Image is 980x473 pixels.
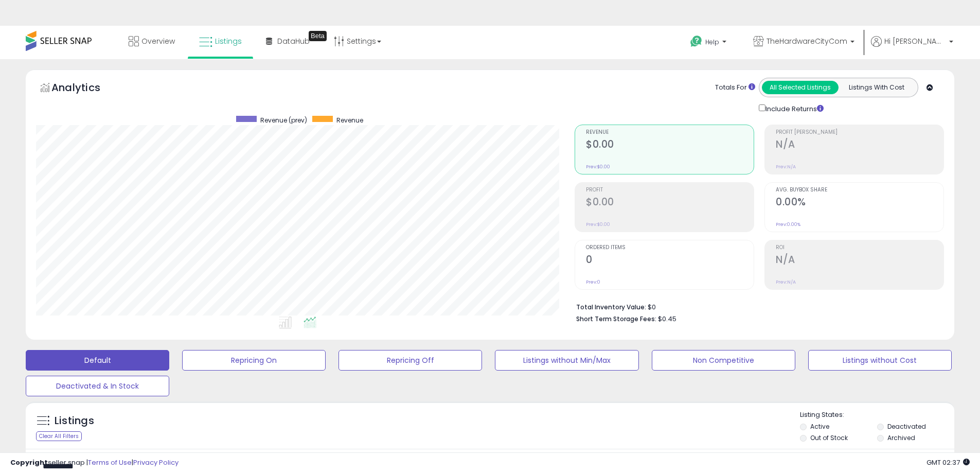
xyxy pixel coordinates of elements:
div: Clear All Filters [36,431,82,441]
button: Non Competitive [652,350,795,371]
button: Deactivated & In Stock [26,376,169,396]
button: Listings without Cost [808,350,952,371]
div: seller snap | | [10,458,179,468]
label: Active [810,422,829,431]
a: Settings [326,26,389,57]
small: Prev: N/A [776,164,796,170]
span: Revenue [336,116,363,125]
span: Listings [215,36,242,46]
div: Tooltip anchor [309,31,327,41]
span: Revenue [586,130,754,135]
span: Ordered Items [586,245,754,251]
a: Help [682,27,737,59]
button: Default [26,350,169,371]
h2: $0.00 [586,196,754,210]
span: Overview [141,36,175,46]
span: Revenue (prev) [260,116,307,125]
label: Deactivated [887,422,926,431]
small: Prev: 0.00% [776,221,800,227]
a: Listings [191,26,250,57]
span: Help [705,38,719,46]
button: Listings With Cost [838,81,915,94]
h2: N/A [776,254,943,268]
span: Avg. Buybox Share [776,187,943,193]
strong: Copyright [10,458,48,467]
h5: Analytics [51,80,120,97]
span: 2025-10-13 02:37 GMT [926,458,970,467]
li: $0 [576,300,936,312]
button: All Selected Listings [762,81,839,94]
a: TheHardwareCityCom [745,26,862,59]
span: $0.45 [658,314,676,324]
small: Prev: 0 [586,279,600,285]
span: Profit [586,187,754,193]
div: Totals For [715,83,755,93]
small: Prev: $0.00 [586,164,610,170]
span: Hi [PERSON_NAME] [884,36,946,46]
a: Hi [PERSON_NAME] [871,36,953,59]
a: DataHub [258,26,317,57]
button: Listings without Min/Max [495,350,638,371]
b: Total Inventory Value: [576,303,646,311]
h2: N/A [776,138,943,152]
span: DataHub [277,36,310,46]
p: Listing States: [800,410,954,420]
h2: 0 [586,254,754,268]
span: TheHardwareCityCom [767,36,847,46]
label: Out of Stock [810,433,848,442]
h2: $0.00 [586,138,754,152]
small: Prev: $0.00 [586,221,610,227]
h5: Listings [55,414,94,428]
label: Archived [887,433,915,442]
h2: 0.00% [776,196,943,210]
small: Prev: N/A [776,279,796,285]
a: Overview [121,26,183,57]
button: Repricing Off [338,350,482,371]
span: ROI [776,245,943,251]
span: Profit [PERSON_NAME] [776,130,943,135]
button: Repricing On [182,350,326,371]
b: Short Term Storage Fees: [576,314,656,323]
i: Get Help [690,35,703,48]
div: Include Returns [751,102,836,114]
